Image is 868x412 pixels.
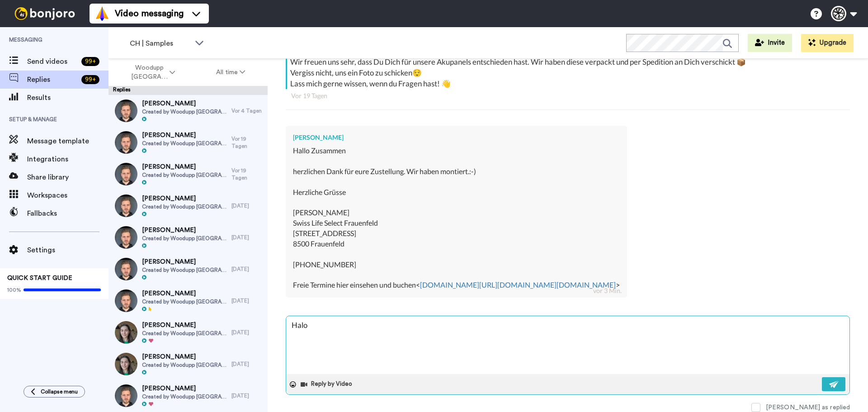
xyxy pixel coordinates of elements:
[142,289,227,298] span: [PERSON_NAME]
[142,203,227,210] span: Created by Woodupp [GEOGRAPHIC_DATA]
[7,275,72,281] span: QUICK START GUIDE
[142,194,227,203] span: [PERSON_NAME]
[130,38,190,49] span: CH | Samples
[142,298,227,305] span: Created by Woodupp [GEOGRAPHIC_DATA]
[24,386,85,398] button: Collapse menu
[115,289,137,312] img: cb87099d-346f-48a2-b322-ea9459b09dcd-thumb.jpg
[108,380,268,412] a: [PERSON_NAME]Created by Woodupp [GEOGRAPHIC_DATA][DATE]
[142,226,227,235] span: [PERSON_NAME]
[95,6,109,21] img: vm-color.svg
[801,34,854,52] button: Upgrade
[593,286,622,295] div: vor 3 Min.
[108,127,268,158] a: [PERSON_NAME]Created by Woodupp [GEOGRAPHIC_DATA]Vor 19 Tagen
[27,172,108,183] span: Share library
[108,86,268,95] div: Replies
[27,136,108,147] span: Message template
[231,167,263,181] div: Vor 19 Tagen
[142,99,227,108] span: [PERSON_NAME]
[108,285,268,317] a: [PERSON_NAME]Created by Woodupp [GEOGRAPHIC_DATA][DATE]
[286,316,849,374] textarea: Halo
[131,63,168,81] span: Woodupp [GEOGRAPHIC_DATA]
[115,7,184,20] span: Video messaging
[231,265,263,273] div: [DATE]
[27,74,78,85] span: Replies
[115,99,137,122] img: 8e17e547-09c1-4dce-8b1d-296766cba18e-thumb.jpg
[142,321,227,330] span: [PERSON_NAME]
[108,190,268,222] a: [PERSON_NAME]Created by Woodupp [GEOGRAPHIC_DATA][DATE]
[231,234,263,241] div: [DATE]
[231,297,263,304] div: [DATE]
[142,131,227,140] span: [PERSON_NAME]
[142,162,227,171] span: [PERSON_NAME]
[142,108,227,115] span: Created by Woodupp [GEOGRAPHIC_DATA]
[27,154,108,165] span: Integrations
[115,384,137,407] img: d7919cfe-8916-47e0-9e00-a495a8d265d2-thumb.jpg
[231,202,263,209] div: [DATE]
[142,361,227,369] span: Created by Woodupp [GEOGRAPHIC_DATA]
[748,34,792,52] button: Invite
[81,57,99,66] div: 99 +
[110,60,196,85] button: Woodupp [GEOGRAPHIC_DATA]
[196,64,266,81] button: All time
[81,75,99,84] div: 99 +
[142,171,227,179] span: Created by Woodupp [GEOGRAPHIC_DATA]
[142,352,227,361] span: [PERSON_NAME]
[108,95,268,127] a: [PERSON_NAME]Created by Woodupp [GEOGRAPHIC_DATA]Vor 4 Tagen
[115,163,137,185] img: 8e17e547-09c1-4dce-8b1d-296766cba18e-thumb.jpg
[11,7,79,20] img: bj-logo-header-white.svg
[231,392,263,399] div: [DATE]
[142,384,227,393] span: [PERSON_NAME]
[115,321,137,344] img: 8a5b19f2-96df-418e-90b0-03a2816e152d-thumb.jpg
[142,140,227,147] span: Created by Woodupp [GEOGRAPHIC_DATA]
[108,253,268,285] a: [PERSON_NAME]Created by Woodupp [GEOGRAPHIC_DATA][DATE]
[142,235,227,242] span: Created by Woodupp [GEOGRAPHIC_DATA]
[231,360,263,368] div: [DATE]
[115,131,137,154] img: 8e17e547-09c1-4dce-8b1d-296766cba18e-thumb.jpg
[115,258,137,280] img: df895eb6-46b7-4d06-9dbe-96d093274ceb-thumb.jpg
[231,329,263,336] div: [DATE]
[293,133,620,142] div: [PERSON_NAME]
[293,146,620,290] div: Hallo Zusammen herzlichen Dank für eure Zustellung. Wir haben montiert.:-) Herzliche Grüsse [PERS...
[291,91,844,100] div: Vor 19 Tagen
[108,222,268,253] a: [PERSON_NAME]Created by Woodupp [GEOGRAPHIC_DATA][DATE]
[108,348,268,380] a: [PERSON_NAME]Created by Woodupp [GEOGRAPHIC_DATA][DATE]
[142,393,227,400] span: Created by Woodupp [GEOGRAPHIC_DATA]
[115,226,137,249] img: 26b1fd67-6087-4b02-9559-5638741cea2f-thumb.jpg
[27,245,108,256] span: Settings
[27,56,78,67] span: Send videos
[300,378,355,391] button: Reply by Video
[231,107,263,114] div: Vor 4 Tagen
[115,194,137,217] img: e0671f27-3355-4bdd-8f1b-66934d999a85-thumb.jpg
[27,190,108,201] span: Workspaces
[829,381,839,388] img: send-white.svg
[142,257,227,266] span: [PERSON_NAME]
[142,266,227,274] span: Created by Woodupp [GEOGRAPHIC_DATA]
[27,92,108,103] span: Results
[142,330,227,337] span: Created by Woodupp [GEOGRAPHIC_DATA]
[108,317,268,348] a: [PERSON_NAME]Created by Woodupp [GEOGRAPHIC_DATA][DATE]
[108,158,268,190] a: [PERSON_NAME]Created by Woodupp [GEOGRAPHIC_DATA]Vor 19 Tagen
[420,280,616,289] a: [DOMAIN_NAME][URL][DOMAIN_NAME][DOMAIN_NAME]
[7,286,21,294] span: 100%
[115,353,137,375] img: 8a5b19f2-96df-418e-90b0-03a2816e152d-thumb.jpg
[27,208,108,219] span: Fallbacks
[41,388,78,395] span: Collapse menu
[231,135,263,150] div: Vor 19 Tagen
[766,403,850,412] div: [PERSON_NAME] as replied
[290,35,848,89] div: [PERSON_NAME], Vielen Dank für Deine Bestellung bei Woodupp🎉 Wir freuen uns sehr, dass Du Dich fü...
